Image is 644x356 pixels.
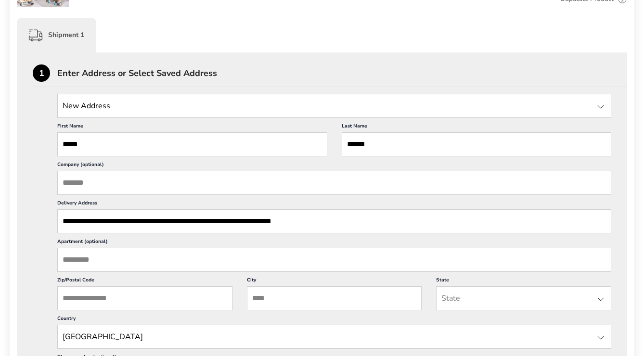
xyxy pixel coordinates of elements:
label: State [436,277,611,286]
label: City [247,277,422,286]
label: First Name [57,123,327,132]
input: City [247,286,422,310]
input: First Name [57,132,327,156]
label: Delivery Address [57,200,611,209]
input: State [436,286,611,310]
label: Zip/Postal Code [57,277,232,286]
input: State [57,325,611,349]
input: State [57,94,611,118]
input: Delivery Address [57,209,611,233]
label: Apartment (optional) [57,238,611,248]
label: Country [57,315,611,325]
label: Last Name [342,123,612,132]
div: 1 [33,64,50,82]
div: Shipment 1 [17,18,96,52]
input: Last Name [342,132,612,156]
div: Enter Address or Select Saved Address [57,69,627,77]
label: Company (optional) [57,161,611,171]
input: Apartment [57,248,611,272]
input: ZIP [57,286,232,310]
input: Company [57,171,611,195]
